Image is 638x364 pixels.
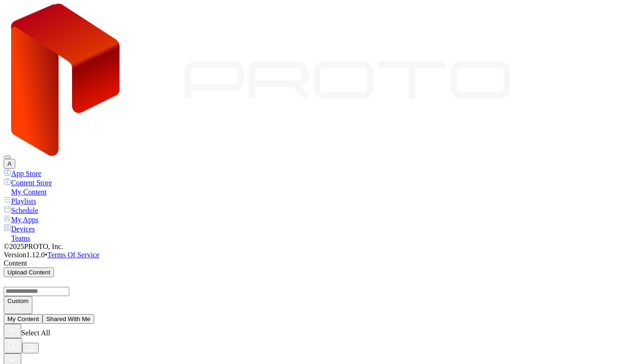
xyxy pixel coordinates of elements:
button: Custom [4,296,32,314]
a: Teams [4,233,634,243]
button: Shared With Me [43,314,94,324]
div: © 2025 PROTO, Inc. [4,243,634,251]
a: Playlists [4,196,634,206]
div: Content [4,259,634,267]
a: Devices [4,224,634,233]
button: My Content [4,314,43,324]
a: Terms Of Service [48,251,100,259]
a: Schedule [4,206,634,215]
span: Version 1.12.0 • [4,251,48,259]
span: Select All [21,329,50,337]
a: App Store [4,169,634,178]
div: Upload Content [7,269,50,276]
button: A [4,159,15,169]
div: Custom [7,297,29,304]
a: My Apps [4,215,634,224]
a: Content Store [4,178,634,187]
a: My Content [4,187,634,196]
button: Upload Content [4,267,54,277]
